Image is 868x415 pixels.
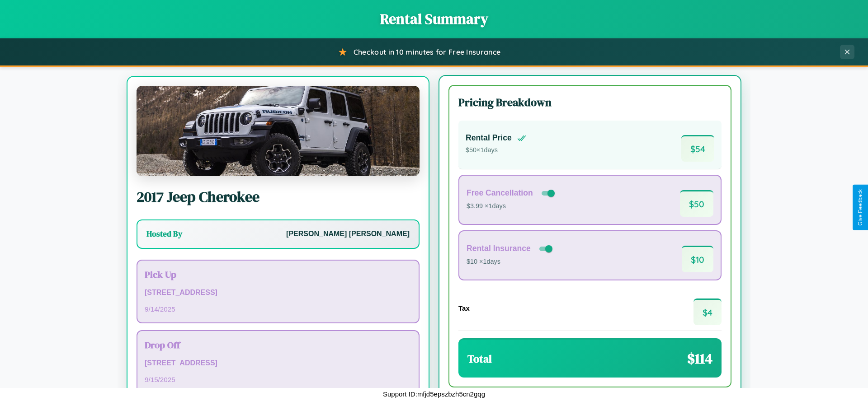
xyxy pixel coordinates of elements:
h3: Pick Up [145,268,411,281]
h1: Rental Summary [9,9,859,29]
p: [STREET_ADDRESS] [145,286,411,299]
h3: Total [467,351,492,366]
p: $ 50 × 1 days [466,145,526,156]
h4: Rental Price [466,133,512,143]
h3: Pricing Breakdown [458,95,722,110]
h2: 2017 Jeep Cherokee [137,187,420,207]
h3: Hosted By [146,228,182,239]
span: $ 10 [682,246,713,272]
img: Jeep Cherokee [137,86,420,176]
h4: Rental Insurance [467,244,531,253]
p: $3.99 × 1 days [467,201,557,212]
p: [PERSON_NAME] [PERSON_NAME] [286,228,410,241]
p: $10 × 1 days [467,256,554,268]
span: $ 50 [680,190,713,217]
span: Checkout in 10 minutes for Free Insurance [354,47,500,56]
span: $ 54 [681,135,714,162]
h4: Free Cancellation [467,188,533,198]
div: Give Feedback [857,189,863,226]
span: $ 4 [693,298,722,325]
h3: Drop Off [145,338,411,351]
p: 9 / 14 / 2025 [145,303,411,315]
h4: Tax [458,304,470,312]
p: Support ID: mfjd5epszbzh5cn2gqg [383,388,485,400]
span: $ 114 [687,349,712,368]
p: [STREET_ADDRESS] [145,357,411,370]
p: 9 / 15 / 2025 [145,373,411,386]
